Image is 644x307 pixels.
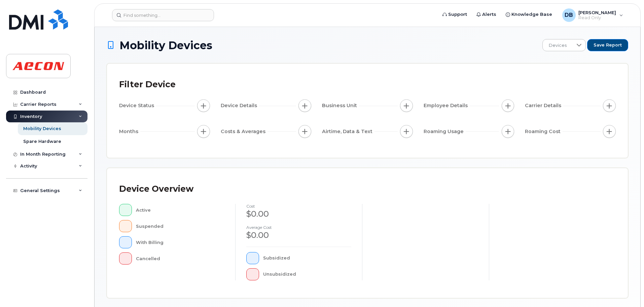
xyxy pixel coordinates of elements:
span: Employee Details [424,102,470,109]
div: $0.00 [246,208,351,220]
div: With Billing [136,236,225,248]
span: Roaming Cost [525,128,563,135]
span: Devices [543,39,573,52]
span: Device Details [221,102,259,109]
span: Airtime, Data & Text [322,128,374,135]
div: Filter Device [119,76,176,93]
div: Active [136,204,225,216]
span: Months [119,128,140,135]
span: Save Report [594,42,622,48]
h4: cost [246,204,351,208]
div: Suspended [136,220,225,232]
div: Cancelled [136,252,225,265]
span: Business Unit [322,102,359,109]
div: Subsidized [263,252,352,264]
span: Device Status [119,102,156,109]
div: Device Overview [119,180,193,198]
button: Save Report [587,39,628,51]
h4: Average cost [246,225,351,229]
span: Costs & Averages [221,128,267,135]
span: Mobility Devices [119,39,212,51]
div: $0.00 [246,229,351,241]
span: Carrier Details [525,102,563,109]
div: Unsubsidized [263,268,352,280]
span: Roaming Usage [424,128,466,135]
